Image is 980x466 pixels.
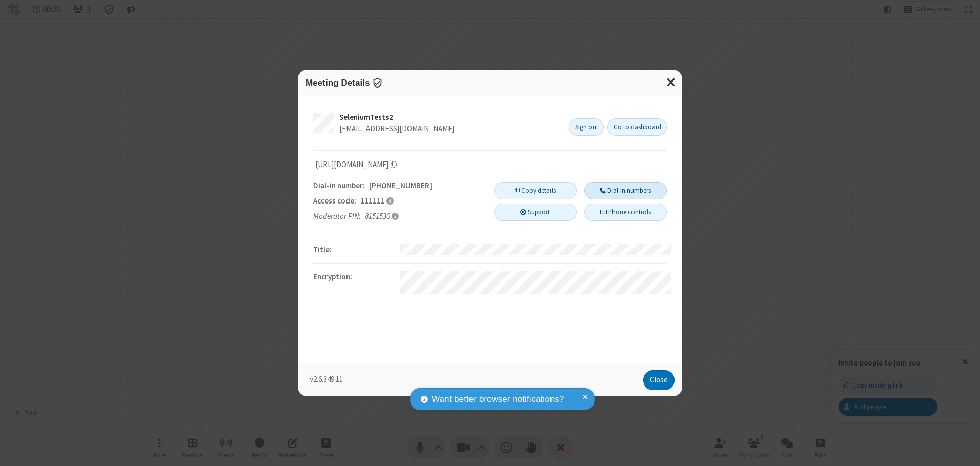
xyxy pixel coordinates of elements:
[310,244,400,256] div: Title :
[432,393,564,406] span: Want better browser notifications?
[310,374,640,390] p: v2.6.349.11
[360,196,385,206] span: 111111
[365,211,390,221] span: 8151530
[494,182,577,199] button: Copy details
[569,118,604,136] button: Sign out
[315,159,397,171] span: Copy meeting link
[339,123,561,135] div: [EMAIL_ADDRESS][DOMAIN_NAME]
[339,112,561,124] div: SeleniumTests2
[643,370,675,391] button: Close
[392,212,399,220] span: As the meeting organizer, entering this PIN gives you access to moderator and other administrativ...
[369,180,432,190] span: [PHONE_NUMBER]
[372,77,383,88] span: Encryption enabled
[313,211,361,222] span: Moderator PIN:
[313,180,365,192] span: Dial-in number:
[313,195,356,207] span: Access code:
[607,118,667,136] a: Go to dashboard
[584,182,667,199] button: Dial-in numbers
[305,77,370,88] span: Meeting Details
[310,271,400,294] div: Encryption :
[584,204,667,221] button: Phone controls
[494,204,577,221] button: Support
[386,197,394,205] span: Participants should use this access code to connect to the meeting.
[661,70,682,95] button: Close modal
